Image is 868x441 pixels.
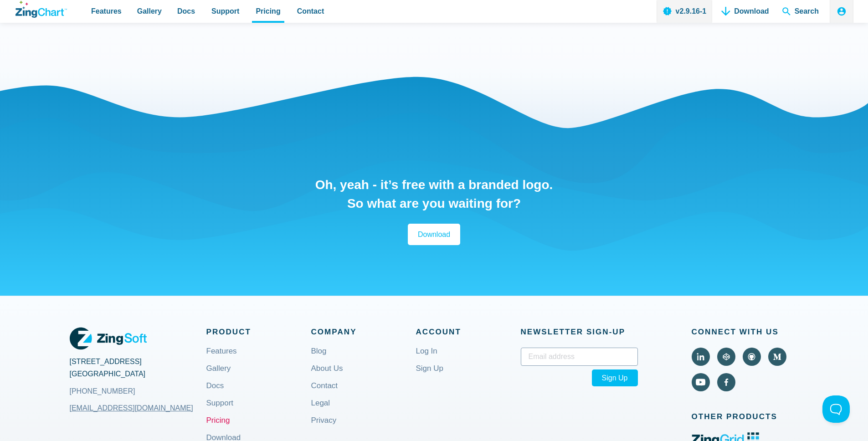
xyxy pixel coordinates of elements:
[692,348,710,366] a: Visit ZingChart on LinkedIn (external).
[822,395,850,423] iframe: Toggle Customer Support
[416,348,437,369] a: Log In
[311,400,330,421] a: Legal
[717,348,735,366] a: Visit ZingChart on CodePen (external).
[206,365,231,387] a: Gallery
[347,195,521,212] strong: So what are you waiting for?
[206,382,224,404] a: Docs
[592,369,638,386] span: Sign Up
[311,382,338,404] a: Contact
[692,410,799,423] span: Other Products
[416,365,443,387] a: Sign Up
[692,373,710,391] a: Visit ZingChart on YouTube (external).
[91,5,122,17] span: Features
[743,348,761,366] a: Visit ZingChart on GitHub (external).
[315,177,553,193] h2: Oh, yeah - it’s free with a branded logo.
[206,400,234,421] a: Support
[408,224,460,245] a: Download
[206,348,237,369] a: Features
[418,228,450,241] span: Download
[311,348,327,369] a: Blog
[206,417,230,439] a: Pricing
[177,5,195,17] span: Docs
[768,348,786,366] a: Visit ZingChart on Medium (external).
[297,5,324,17] span: Contact
[256,5,280,17] span: Pricing
[717,373,735,391] a: Visit ZingChart on Facebook (external).
[311,365,343,387] a: About Us
[15,1,67,18] a: ZingChart Logo. Click to return to the homepage
[70,380,206,402] a: [PHONE_NUMBER]
[70,355,206,402] address: [STREET_ADDRESS] [GEOGRAPHIC_DATA]
[521,348,638,366] input: Email address
[211,5,239,17] span: Support
[137,5,162,17] span: Gallery
[311,417,337,439] a: Privacy
[70,397,193,419] a: [EMAIL_ADDRESS][DOMAIN_NAME]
